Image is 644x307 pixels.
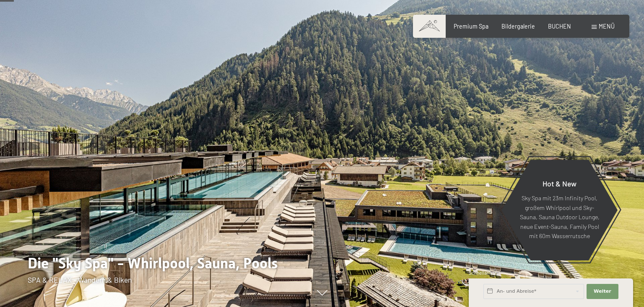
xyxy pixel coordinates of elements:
span: Hot & New [543,179,576,188]
button: Weiter [587,284,618,299]
a: Hot & New Sky Spa mit 23m Infinity Pool, großem Whirlpool und Sky-Sauna, Sauna Outdoor Lounge, ne... [501,159,618,261]
span: Schnellanfrage [469,270,500,276]
p: Sky Spa mit 23m Infinity Pool, großem Whirlpool und Sky-Sauna, Sauna Outdoor Lounge, neue Event-S... [519,194,600,241]
a: BUCHEN [548,23,571,30]
a: Bildergalerie [501,23,535,30]
a: Premium Spa [454,23,488,30]
span: Weiter [594,288,611,295]
span: Menü [599,23,615,30]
